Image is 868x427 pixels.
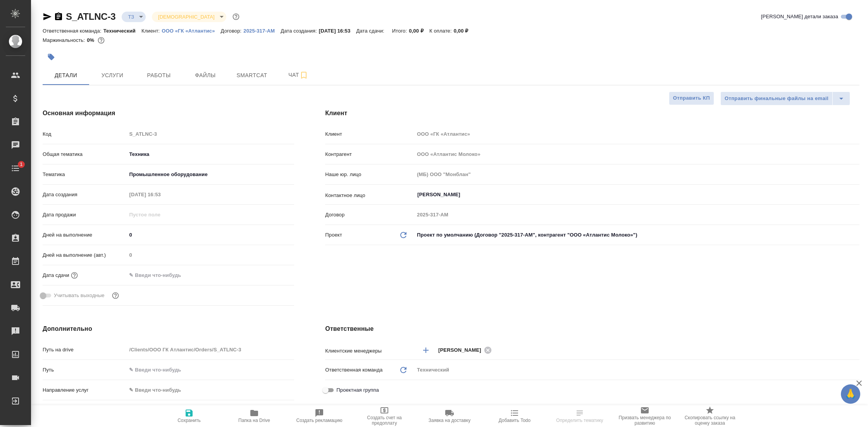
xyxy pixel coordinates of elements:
[15,161,27,168] span: 1
[43,171,126,178] p: Тематика
[122,12,146,22] div: ТЗ
[844,386,857,402] span: 🙏
[54,292,105,299] span: Учитывать выходные
[417,403,831,412] input: ✎ Введи что-нибудь
[43,324,294,334] h4: Дополнительно
[720,92,833,105] button: Отправить финальные файлы на email
[841,384,860,404] button: 🙏
[152,12,226,22] div: ТЗ
[66,11,115,22] a: S_ATLNC-3
[126,405,294,416] input: ✎ Введи что-нибудь
[319,28,356,34] p: [DATE] 16:53
[129,386,285,394] div: ✎ Введи что-нибудь
[392,28,409,34] p: Итого:
[43,251,126,259] p: Дней на выполнение (авт.)
[221,28,244,34] p: Договор:
[669,92,714,105] button: Отправить КП
[673,94,710,103] span: Отправить КП
[43,37,87,43] p: Маржинальность:
[43,271,69,279] p: Дата сдачи
[47,71,84,80] span: Детали
[43,366,126,374] p: Путь
[126,364,294,375] input: ✎ Введи что-нибудь
[429,28,454,34] p: К оплате:
[43,231,126,239] p: Дней на выполнение
[725,94,828,103] span: Отправить финальные файлы на email
[325,130,414,138] p: Клиент
[43,109,294,118] h4: Основная информация
[140,71,177,80] span: Работы
[499,418,530,423] span: Добавить Todo
[177,418,201,423] span: Сохранить
[414,363,859,377] div: Технический
[43,346,126,354] p: Путь на drive
[325,347,414,355] p: Клиентские менеджеры
[126,14,136,20] button: ТЗ
[855,349,857,351] button: Open
[325,150,414,158] p: Контрагент
[103,28,141,34] p: Технический
[325,324,859,334] h4: Ответственные
[162,28,220,34] p: ООО «ГК «Атлантис»
[414,169,859,180] input: Пустое поле
[414,209,859,220] input: Пустое поле
[438,346,486,354] span: [PERSON_NAME]
[126,384,294,397] div: ✎ Введи что-нибудь
[126,148,294,161] div: Техника
[325,211,414,219] p: Договор
[287,405,352,427] button: Создать рекламацию
[187,71,224,80] span: Файлы
[356,415,412,426] span: Создать счет на предоплату
[617,415,673,426] span: Призвать менеджера по развитию
[243,28,281,34] p: 2025-317-АМ
[2,159,29,178] a: 1
[325,366,382,374] p: Ответственная команда
[43,28,103,34] p: Ответственная команда:
[126,189,194,200] input: Пустое поле
[233,71,270,80] span: Smartcat
[43,191,126,199] p: Дата создания
[43,150,126,158] p: Общая тематика
[110,290,121,301] button: Выбери, если сб и вс нужно считать рабочими днями для выполнения заказа.
[720,92,850,105] div: split button
[325,231,342,239] p: Проект
[157,405,222,427] button: Сохранить
[336,386,379,394] span: Проектная группа
[556,418,603,423] span: Определить тематику
[417,341,435,360] button: Добавить менеджера
[87,37,96,43] p: 0%
[438,345,494,355] div: [PERSON_NAME]
[325,192,414,199] p: Контактное лицо
[409,28,429,34] p: 0,00 ₽
[454,28,474,34] p: 0,00 ₽
[352,405,417,427] button: Создать счет на предоплату
[126,209,194,220] input: Пустое поле
[231,12,241,22] button: Доп статусы указывают на важность/срочность заказа
[429,418,470,423] span: Заявка на доставку
[126,128,294,140] input: Пустое поле
[547,405,612,427] button: Определить тематику
[96,35,106,45] button: 0.00 RUB;
[682,415,738,426] span: Скопировать ссылку на оценку заказа
[414,128,859,140] input: Пустое поле
[43,386,126,394] p: Направление услуг
[280,70,317,80] span: Чат
[243,27,281,34] a: 2025-317-АМ
[414,149,859,160] input: Пустое поле
[126,168,294,181] div: Промышленное оборудование
[126,249,294,261] input: Пустое поле
[482,405,547,427] button: Добавить Todo
[761,13,838,21] span: [PERSON_NAME] детали заказа
[238,418,270,423] span: Папка на Drive
[417,405,482,427] button: Заявка на доставку
[54,12,63,21] button: Скопировать ссылку
[162,27,220,34] a: ООО «ГК «Атлантис»
[43,211,126,219] p: Дата продажи
[325,109,859,118] h4: Клиент
[126,229,294,240] input: ✎ Введи что-нибудь
[299,71,308,80] svg: Подписаться
[126,344,294,355] input: Пустое поле
[414,228,859,242] div: Проект по умолчанию (Договор "2025-317-АМ", контрагент "ООО «Атлантис Молоко»")
[677,405,742,427] button: Скопировать ссылку на оценку заказа
[69,270,79,280] button: Если добавить услуги и заполнить их объемом, то дата рассчитается автоматически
